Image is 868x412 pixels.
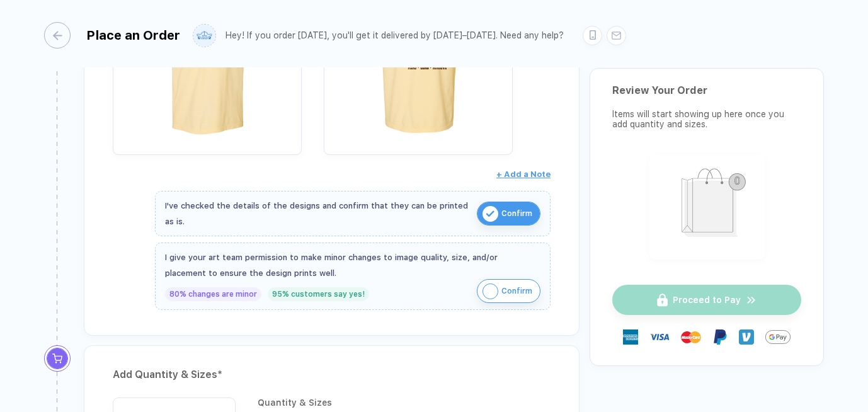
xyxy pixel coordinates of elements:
[483,206,498,222] img: icon
[483,283,498,299] img: icon
[165,287,261,301] div: 80% changes are minor
[193,25,215,47] img: user profile
[226,30,564,41] div: Hey! If you order [DATE], you'll get it delivered by [DATE]–[DATE]. Need any help?
[612,84,801,96] div: Review Your Order
[496,169,551,179] span: + Add a Note
[649,327,670,347] img: visa
[739,329,754,345] img: Venmo
[258,398,551,408] div: Quantity & Sizes
[477,202,540,226] button: iconConfirm
[655,160,759,251] img: shopping_bag.png
[681,327,701,347] img: master-card
[86,28,180,43] div: Place an Order
[113,365,551,385] div: Add Quantity & Sizes
[623,329,638,345] img: express
[501,281,532,301] span: Confirm
[765,324,791,350] img: GPay
[712,329,728,345] img: Paypal
[165,198,471,229] div: I've checked the details of the designs and confirm that they can be printed as is.
[268,287,369,301] div: 95% customers say yes!
[477,279,540,303] button: iconConfirm
[496,164,551,185] button: + Add a Note
[165,249,540,281] div: I give your art team permission to make minor changes to image quality, size, and/or placement to...
[612,109,801,129] div: Items will start showing up here once you add quantity and sizes.
[501,203,532,224] span: Confirm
